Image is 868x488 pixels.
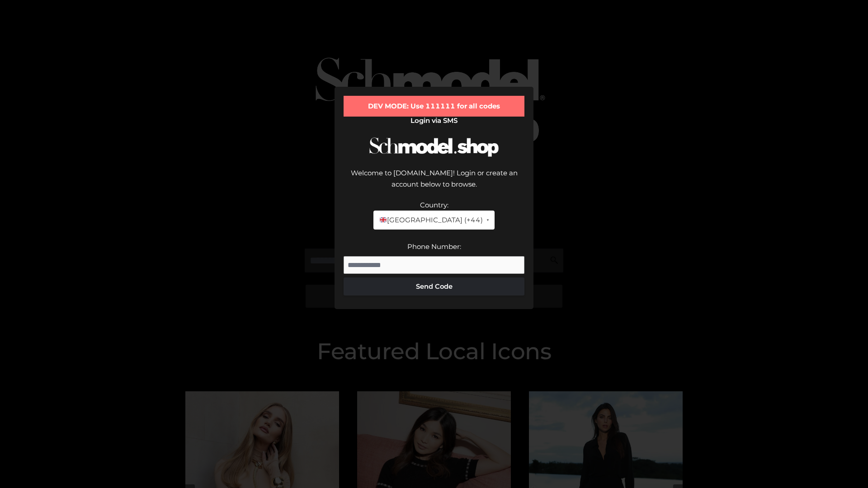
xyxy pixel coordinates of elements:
label: Country: [420,201,448,209]
span: [GEOGRAPHIC_DATA] (+44) [379,214,482,226]
h2: Login via SMS [344,117,524,125]
img: 🇬🇧 [380,216,387,223]
img: Schmodel Logo [366,129,502,165]
div: Welcome to [DOMAIN_NAME]! Login or create an account below to browse. [344,167,524,199]
div: DEV MODE: Use 111111 for all codes [344,96,524,117]
label: Phone Number: [407,242,461,251]
button: Send Code [344,277,524,296]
